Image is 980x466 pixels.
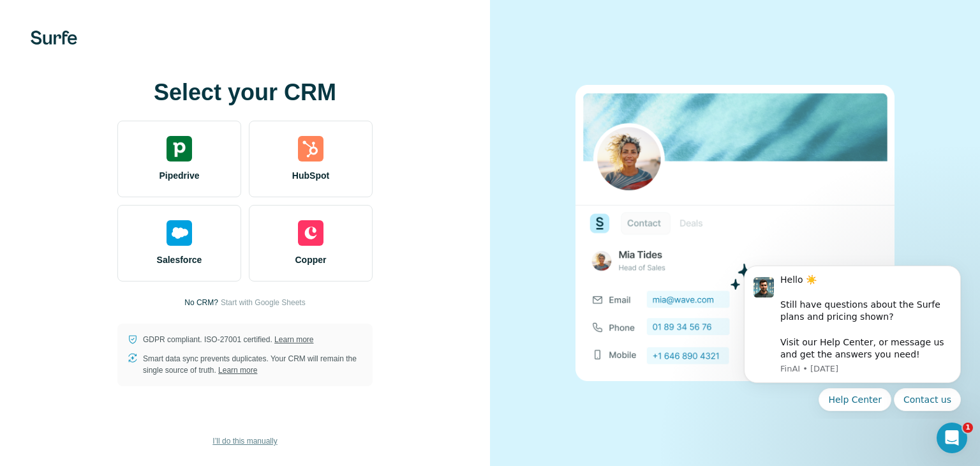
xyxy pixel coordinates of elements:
[143,353,362,376] p: Smart data sync prevents duplicates. Your CRM will remain the single source of truth.
[292,169,329,182] span: HubSpot
[157,253,202,266] span: Salesforce
[212,435,277,447] span: I’ll do this manually
[963,423,973,433] span: 1
[117,80,373,105] h1: Select your CRM
[159,169,199,182] span: Pipedrive
[221,297,306,308] button: Start with Google Sheets
[167,136,192,162] img: pipedrive's logo
[725,254,980,419] iframe: Intercom notifications message
[218,366,257,375] a: Learn more
[274,335,313,344] a: Learn more
[937,423,967,453] iframe: Intercom live chat
[575,85,895,380] img: none image
[31,31,77,45] img: Surfe's logo
[204,432,286,451] button: I’ll do this manually
[167,220,192,246] img: salesforce's logo
[298,136,323,162] img: hubspot's logo
[143,334,313,345] p: GDPR compliant. ISO-27001 certified.
[298,220,323,246] img: copper's logo
[184,297,218,308] p: No CRM?
[295,253,327,266] span: Copper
